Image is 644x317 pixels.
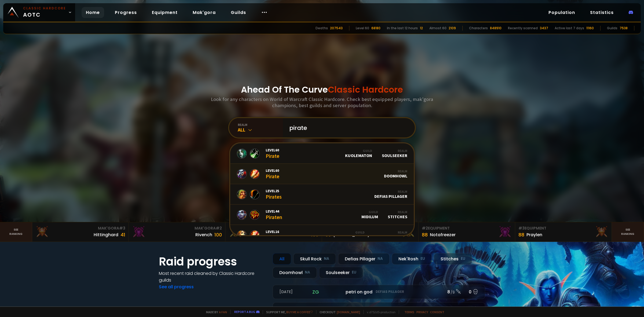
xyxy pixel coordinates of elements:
[148,7,182,18] a: Equipment
[422,231,428,238] div: 88
[404,310,414,314] a: Terms
[230,184,414,205] a: Level25PiratesRealmDefias Pillager
[225,222,322,242] a: Mak'Gora#1Rîvench100
[119,225,125,231] span: # 3
[388,210,407,214] div: Realm
[388,210,407,219] div: Stitches
[159,270,266,283] h4: Most recent raid cleaned by Classic Hardcore guilds
[230,225,414,245] a: Level16PiratetwoGuildRelax and ChillRealmDefias Pillager
[266,188,282,193] span: Level 25
[338,253,390,265] div: Defias Pillager
[586,7,618,18] a: Statistics
[422,225,428,231] span: # 2
[420,256,425,261] small: EU
[216,225,222,231] span: # 2
[337,310,360,314] a: [DOMAIN_NAME]
[219,310,227,314] a: a fan
[607,26,617,31] div: Guilds
[203,310,227,314] span: Made by
[382,149,407,158] div: Soulseeker
[469,26,488,31] div: Characters
[461,256,465,261] small: EU
[230,143,414,164] a: Level60PirateGuildKuolematonRealmSoulseeker
[416,310,428,314] a: Privacy
[266,209,282,214] span: Level 44
[273,253,291,265] div: All
[286,310,313,314] a: Buy me a coffee
[266,229,288,241] div: Piratetwo
[230,205,414,225] a: Level44PiratenGuildMidilumRealmStitches
[266,148,279,159] div: Pirate
[229,225,319,231] div: Mak'Gora
[361,210,378,219] div: Midilum
[273,267,317,278] div: Doomhowl
[352,270,356,275] small: EU
[430,310,444,314] a: Consent
[345,149,372,153] div: Guild
[586,26,594,31] div: 11160
[214,231,222,238] div: 100
[94,231,118,238] div: Hittinghard
[620,26,628,31] div: 7538
[361,210,378,214] div: Guild
[374,190,407,194] div: Realm
[195,231,212,238] div: Rivench
[515,222,612,242] a: #3Equipment88Praylen
[23,6,66,19] span: AOTC
[32,222,129,242] a: Mak'Gora#3Hittinghard41
[266,148,279,152] span: Level 60
[363,310,396,314] span: v. d752d5 - production
[35,225,125,231] div: Mak'Gora
[230,164,414,184] a: Level60PirateRealmDoomhowl
[430,231,456,238] div: Notafreezer
[319,267,363,278] div: Soulseeker
[266,209,282,220] div: Piraten
[374,190,407,199] div: Defias Pillager
[238,127,283,133] div: All
[384,169,407,178] div: Doomhowl
[209,96,435,108] h3: Look for any characters on World of Warcraft Classic Hardcore. Check best equipped players, mak'g...
[449,26,456,31] div: 2109
[266,229,288,234] span: Level 16
[328,83,403,96] span: Classic Hardcore
[324,256,329,261] small: NA
[238,123,283,127] div: realm
[612,222,644,242] a: Seeranking
[384,169,407,173] div: Realm
[111,7,141,18] a: Progress
[508,26,538,31] div: Recently scanned
[226,7,250,18] a: Guilds
[263,310,313,314] span: Support me,
[419,222,515,242] a: #2Equipment88Notafreezer
[382,149,407,153] div: Realm
[374,230,407,240] div: Defias Pillager
[188,7,220,18] a: Mak'gora
[429,26,447,31] div: Almost 60
[392,253,432,265] div: Nek'Rosh
[490,26,502,31] div: 848910
[241,83,403,96] h1: Ahead Of The Curve
[371,26,380,31] div: 68180
[330,26,343,31] div: 207543
[129,222,225,242] a: Mak'Gora#2Rivench100
[518,225,608,231] div: Equipment
[378,256,383,261] small: NA
[273,302,485,316] a: [DATE]roaqpetri on godDefias Pillager5 /60
[387,26,418,31] div: In the last 12 hours
[305,270,310,275] small: NA
[266,168,279,173] span: Level 60
[540,26,548,31] div: 3437
[544,7,579,18] a: Population
[422,225,512,231] div: Equipment
[526,231,542,238] div: Praylen
[332,230,365,234] div: Guild
[266,188,282,200] div: Pirates
[332,230,365,240] div: Relax and Chill
[82,7,104,18] a: Home
[3,3,75,21] a: Classic HardcoreAOTC
[345,149,372,158] div: Kuolematon
[518,225,525,231] span: # 3
[120,231,125,238] div: 41
[286,118,408,137] input: Search a character...
[159,253,266,270] h1: Raid progress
